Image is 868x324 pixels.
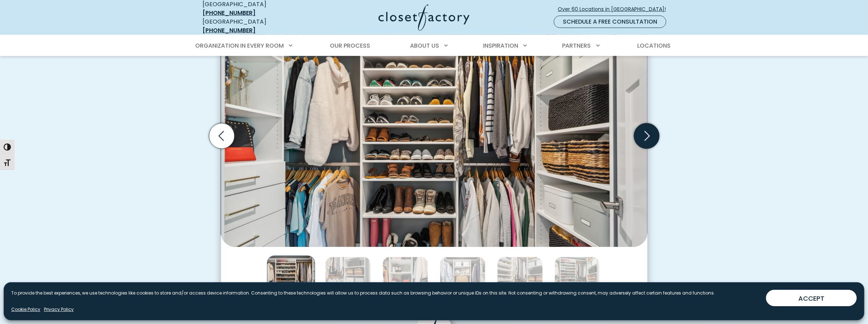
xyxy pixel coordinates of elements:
button: Next slide [631,120,662,152]
p: To provide the best experiences, we use technologies like cookies to store and/or access device i... [11,290,715,296]
span: About Us [410,41,439,50]
span: Locations [637,41,671,50]
button: ACCEPT [766,290,857,306]
a: [PHONE_NUMBER] [202,26,255,35]
span: Partners [562,41,591,50]
span: Organization in Every Room [195,41,284,50]
a: Over 60 Locations in [GEOGRAPHIC_DATA]! [557,3,672,16]
img: Custom drawers and shelves in closet [440,257,486,303]
span: Inspiration [483,41,518,50]
a: Cookie Policy [11,306,40,313]
nav: Primary Menu [190,36,678,56]
img: Custom walk in closet with double level hanging rods [497,257,543,303]
a: Schedule a Free Consultation [554,16,666,28]
div: [GEOGRAPHIC_DATA] [202,17,308,35]
img: Custom walk in closet with shoe shelving [554,257,600,303]
button: Previous slide [206,120,237,152]
img: Closet Factory Logo [378,4,470,31]
span: Our Process [330,41,370,50]
span: Over 60 Locations in [GEOGRAPHIC_DATA]! [558,5,672,13]
a: [PHONE_NUMBER] [202,9,255,17]
img: Custom closet layout design with baskets and white cabinets [221,24,647,247]
img: Custom closet shelving with concealed storage [325,257,371,303]
a: Privacy Policy [44,306,74,313]
img: Custom closet layout design with baskets and white cabinets [267,256,315,304]
img: Shelving for accessory and jewelry display in walk-in closet [382,257,428,303]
